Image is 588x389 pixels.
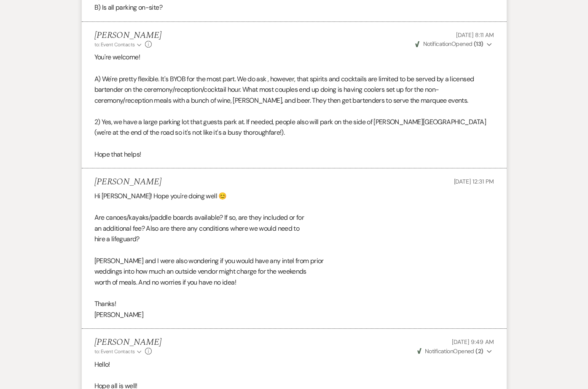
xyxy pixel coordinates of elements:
span: [DATE] 8:11 AM [456,31,494,39]
strong: ( 2 ) [475,347,483,355]
span: [DATE] 9:49 AM [452,338,494,346]
div: Hi [PERSON_NAME]! Hope you're doing well 😊 Are canoes/kayaks/paddle boards available? If so, are ... [94,191,494,320]
span: Notification [425,347,453,355]
span: Opened [417,347,483,355]
button: NotificationOpened (2) [416,347,494,356]
strong: ( 13 ) [474,40,483,48]
span: Opened [415,40,483,48]
button: NotificationOpened (13) [414,40,494,48]
span: Notification [423,40,451,48]
h5: [PERSON_NAME] [94,30,161,41]
p: You're welcome! [94,52,494,63]
p: A) We're pretty flexible. It's BYOB for the most part. We do ask , however, that spirits and cock... [94,74,494,106]
p: Hello! [94,359,494,370]
span: [DATE] 12:31 PM [454,178,494,185]
p: Hope that helps! [94,149,494,160]
button: to: Event Contacts [94,348,143,355]
p: 2) Yes, we have a large parking lot that guests park at. If needed, people also will park on the ... [94,117,494,138]
button: to: Event Contacts [94,41,143,48]
span: to: Event Contacts [94,348,135,355]
h5: [PERSON_NAME] [94,177,161,187]
h5: [PERSON_NAME] [94,337,161,348]
span: to: Event Contacts [94,41,135,48]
